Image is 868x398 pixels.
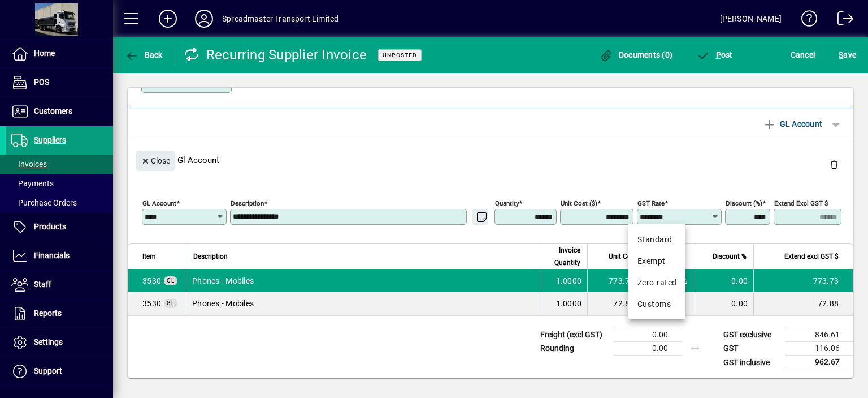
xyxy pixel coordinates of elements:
[34,49,55,58] span: Home
[628,272,685,293] mat-option: Zero-rated
[113,45,175,65] app-page-header-button: Back
[6,299,113,328] a: Reports
[184,46,367,64] div: Recurring Supplier Invoice
[6,97,113,126] a: Customers
[561,199,597,207] mat-label: Unit Cost ($)
[713,250,747,263] span: Discount %
[718,328,785,342] td: GST exclusive
[839,50,843,59] span: S
[150,8,186,29] button: Add
[793,2,818,39] a: Knowledge Base
[6,271,113,299] a: Staff
[763,115,822,133] span: GL Account
[142,250,156,263] span: Item
[587,292,649,315] td: 72.8800
[125,50,163,59] span: Back
[821,159,848,169] app-page-header-button: Delete
[829,2,854,39] a: Logout
[193,250,228,263] span: Description
[142,199,176,207] mat-label: GL Account
[549,244,580,269] span: Invoice Quantity
[6,328,113,357] a: Settings
[34,78,49,87] span: POS
[542,269,587,292] td: 1.0000
[628,229,685,250] mat-option: Standard
[637,298,676,310] div: Customs
[774,199,828,207] mat-label: Extend excl GST $
[34,106,72,115] span: Customers
[637,199,665,207] mat-label: GST rate
[726,199,762,207] mat-label: Discount (%)
[34,222,66,231] span: Products
[34,309,62,318] span: Reports
[535,328,614,342] td: Freight (excl GST)
[34,251,70,260] span: Financials
[122,45,166,65] button: Back
[716,50,721,59] span: P
[222,10,338,28] div: Spreadmaster Transport Limited
[785,328,853,342] td: 846.61
[757,114,828,134] button: GL Account
[6,40,113,68] a: Home
[186,292,542,315] td: Phones - Mobiles
[231,199,264,207] mat-label: Description
[186,269,542,292] td: Phones - Mobiles
[821,151,848,178] button: Delete
[718,356,785,370] td: GST inclusive
[6,242,113,270] a: Financials
[142,275,161,286] span: Phones - Mobile
[136,151,175,171] button: Close
[791,46,815,64] span: Cancel
[495,199,519,207] mat-label: Quantity
[128,139,853,181] div: Gl Account
[6,69,113,97] a: POS
[836,45,859,65] button: Save
[785,356,853,370] td: 962.67
[637,255,676,267] div: Exempt
[614,342,682,356] td: 0.00
[6,174,113,193] a: Payments
[614,328,682,342] td: 0.00
[609,250,643,263] span: Unit Cost $
[6,193,113,212] a: Purchase Orders
[142,298,161,309] span: Phones - Mobile
[596,45,675,65] button: Documents (0)
[141,152,170,170] span: Close
[167,300,175,306] span: GL
[587,269,649,292] td: 773.7300
[6,357,113,386] a: Support
[11,160,47,169] span: Invoices
[784,250,839,263] span: Extend excl GST $
[753,269,853,292] td: 773.73
[542,292,587,315] td: 1.0000
[695,292,753,315] td: 0.00
[753,292,853,315] td: 72.88
[34,135,66,144] span: Suppliers
[788,45,818,65] button: Cancel
[133,155,177,165] app-page-header-button: Close
[34,280,51,289] span: Staff
[11,198,77,207] span: Purchase Orders
[718,342,785,356] td: GST
[535,342,614,356] td: Rounding
[11,179,54,188] span: Payments
[6,213,113,241] a: Products
[628,250,685,272] mat-option: Exempt
[599,50,672,59] span: Documents (0)
[167,277,175,284] span: GL
[628,293,685,315] mat-option: Customs
[383,52,417,59] span: Unposted
[720,10,782,28] div: [PERSON_NAME]
[34,366,62,375] span: Support
[839,46,856,64] span: ave
[637,277,676,289] div: Zero-rated
[34,337,63,346] span: Settings
[693,45,736,65] button: Post
[637,234,676,246] div: Standard
[6,155,113,174] a: Invoices
[785,342,853,356] td: 116.06
[695,269,753,292] td: 0.00
[696,50,733,59] span: ost
[186,8,222,29] button: Profile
